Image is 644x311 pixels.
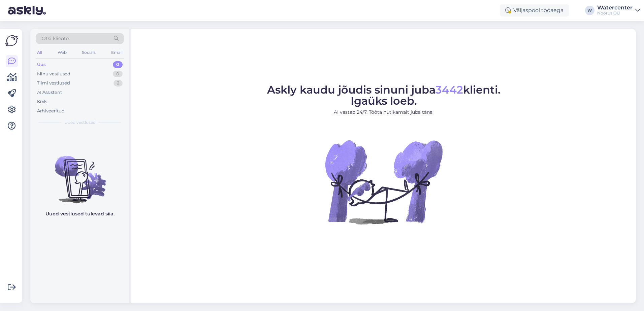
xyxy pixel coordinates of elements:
[80,48,97,57] div: Socials
[110,48,124,57] div: Email
[323,121,444,242] img: No Chat active
[36,48,43,57] div: All
[585,6,594,15] div: W
[37,89,62,96] div: AI Assistent
[113,61,123,68] div: 0
[500,4,569,16] div: Väljaspool tööaega
[267,109,501,116] p: AI vastab 24/7. Tööta nutikamalt juba täna.
[37,98,47,105] div: Kõik
[37,71,70,77] div: Minu vestlused
[113,71,123,77] div: 0
[436,83,463,96] span: 3442
[37,108,65,114] div: Arhiveeritud
[267,83,501,107] span: Askly kaudu jõudis sinuni juba klienti. Igaüks loeb.
[37,80,70,87] div: Tiimi vestlused
[597,10,633,16] div: Noorus OÜ
[37,61,46,68] div: Uus
[56,48,68,57] div: Web
[597,5,633,10] div: Watercenter
[5,34,18,47] img: Askly Logo
[42,35,69,42] span: Otsi kliente
[597,5,640,16] a: WatercenterNoorus OÜ
[45,210,115,217] p: Uued vestlused tulevad siia.
[30,144,129,204] img: No chats
[64,119,96,126] span: Uued vestlused
[114,80,123,87] div: 2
